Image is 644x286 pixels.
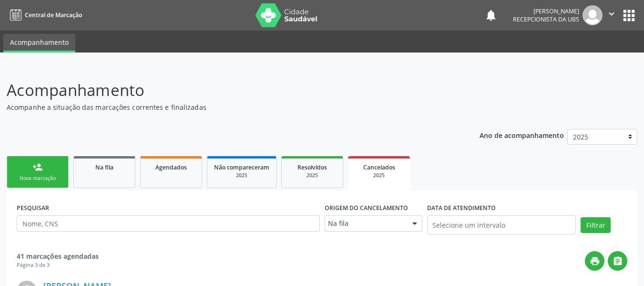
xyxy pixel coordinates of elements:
[155,163,187,171] span: Agendados
[7,102,448,112] p: Acompanhe a situação das marcações correntes e finalizadas
[355,172,403,179] div: 2025
[363,163,395,171] span: Cancelados
[3,34,75,53] a: Acompanhamento
[513,7,579,15] div: [PERSON_NAME]
[484,9,498,22] button: notifications
[297,163,327,171] span: Resolvidos
[585,251,604,271] button: print
[7,78,448,102] p: Acompanhamento
[95,163,113,171] span: Na fila
[7,7,82,23] a: Central de Marcação
[427,201,496,215] label: DATA DE ATENDIMENTO
[288,172,336,179] div: 2025
[608,251,627,271] button: 
[325,201,408,215] label: Origem do cancelamento
[214,163,269,171] span: Não compareceram
[621,7,637,24] button: apps
[14,175,61,182] div: Nova marcação
[581,217,611,233] button: Filtrar
[606,9,617,19] i: 
[17,261,99,269] div: Página 3 de 3
[25,11,82,19] span: Central de Marcação
[17,215,320,232] input: Nome, CNS
[513,15,579,23] span: Recepcionista da UBS
[17,252,99,261] strong: 41 marcações agendadas
[603,5,621,25] button: 
[328,219,403,228] span: Na fila
[427,215,576,234] input: Selecione um intervalo
[214,172,269,179] div: 2025
[613,256,623,266] i: 
[583,5,603,25] img: img
[32,162,43,172] div: person_add
[17,201,49,215] label: PESQUISAR
[590,256,600,266] i: print
[480,129,564,141] p: Ano de acompanhamento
